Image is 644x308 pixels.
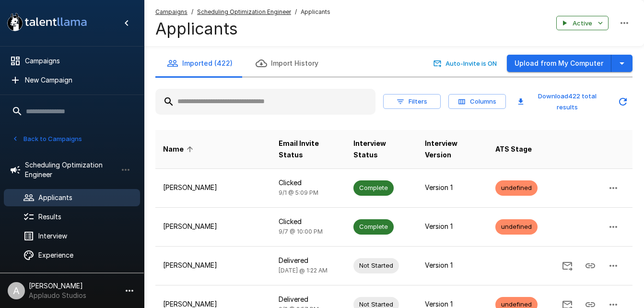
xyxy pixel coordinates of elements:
[279,228,323,235] span: 9/7 @ 10:00 PM
[579,299,602,308] span: Copy Interview Link
[163,183,263,192] p: [PERSON_NAME]
[448,94,506,109] button: Columns
[295,7,297,17] span: /
[495,183,538,192] span: undefined
[155,8,187,15] u: Campaigns
[279,267,328,274] span: [DATE] @ 1:22 AM
[155,19,330,39] h4: Applicants
[514,89,609,115] button: Download422 total results
[279,295,338,304] p: Delivered
[579,261,602,269] span: Copy Interview Link
[279,217,338,226] p: Clicked
[383,94,441,109] button: Filters
[279,178,338,188] p: Clicked
[556,299,579,308] span: Send Invitation
[425,138,480,161] span: Interview Version
[163,143,196,155] span: Name
[163,222,263,231] p: [PERSON_NAME]
[495,222,538,231] span: undefined
[163,261,263,270] p: [PERSON_NAME]
[556,16,609,31] button: Active
[507,55,611,72] button: Upload from My Computer
[197,8,291,15] u: Scheduling Optimization Engineer
[425,183,480,192] p: Version 1
[425,261,480,270] p: Version 1
[613,92,632,111] button: Updated Today - 12:41 PM
[556,261,579,269] span: Send Invitation
[353,261,399,270] span: Not Started
[353,183,394,192] span: Complete
[155,50,244,77] button: Imported (422)
[279,256,338,265] p: Delivered
[279,138,338,161] span: Email Invite Status
[244,50,330,77] button: Import History
[495,143,532,155] span: ATS Stage
[353,222,394,231] span: Complete
[191,7,193,17] span: /
[301,7,330,17] span: Applicants
[353,138,410,161] span: Interview Status
[432,56,499,71] button: Auto-Invite is ON
[425,222,480,231] p: Version 1
[279,189,318,196] span: 9/1 @ 5:09 PM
